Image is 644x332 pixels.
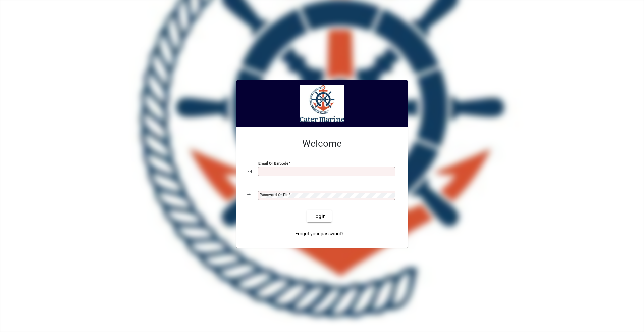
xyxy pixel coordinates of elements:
[247,138,397,149] h2: Welcome
[260,192,288,197] mat-label: Password or Pin
[292,228,346,240] a: Forgot your password?
[312,213,326,220] span: Login
[307,210,331,222] button: Login
[295,230,344,237] span: Forgot your password?
[258,161,288,166] mat-label: Email or Barcode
